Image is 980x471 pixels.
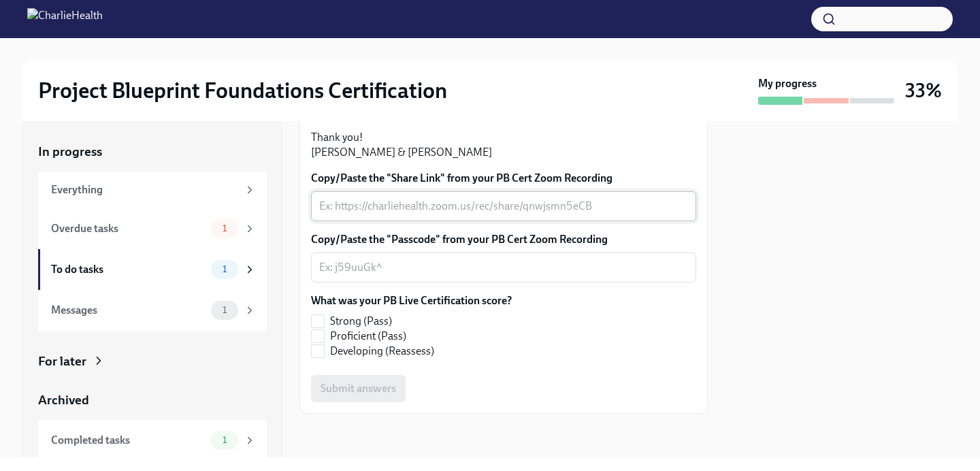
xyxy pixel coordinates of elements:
[27,8,103,30] img: CharlieHealth
[38,208,267,249] a: Overdue tasks1
[51,182,238,197] div: Everything
[214,223,235,233] span: 1
[330,329,406,344] span: Proficient (Pass)
[51,221,206,236] div: Overdue tasks
[311,171,696,186] label: Copy/Paste the "Share Link" from your PB Cert Zoom Recording
[38,249,267,290] a: To do tasks1
[311,232,696,247] label: Copy/Paste the "Passcode" from your PB Cert Zoom Recording
[905,78,942,103] h3: 33%
[51,262,206,277] div: To do tasks
[51,303,206,318] div: Messages
[38,77,447,104] h2: Project Blueprint Foundations Certification
[38,353,267,370] a: For later
[38,353,86,370] div: For later
[38,143,267,161] a: In progress
[311,130,696,160] p: Thank you! [PERSON_NAME] & [PERSON_NAME]
[214,305,235,315] span: 1
[311,293,512,308] label: What was your PB Live Certification score?
[38,172,267,208] a: Everything
[38,420,267,461] a: Completed tasks1
[214,435,235,445] span: 1
[330,314,392,329] span: Strong (Pass)
[758,76,817,91] strong: My progress
[38,391,267,409] a: Archived
[330,344,434,359] span: Developing (Reassess)
[51,433,206,448] div: Completed tasks
[214,264,235,274] span: 1
[38,290,267,331] a: Messages1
